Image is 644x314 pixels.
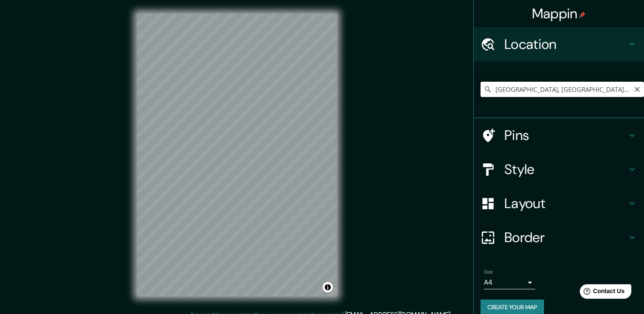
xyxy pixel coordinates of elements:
[579,11,586,18] img: pin-icon.png
[504,127,627,144] h4: Pins
[481,82,644,97] input: Pick your city or area
[137,14,337,297] canvas: Map
[474,152,644,186] div: Style
[504,229,627,246] h4: Border
[484,268,493,276] label: Size
[532,5,586,22] h4: Mappin
[504,36,627,53] h4: Location
[484,276,535,289] div: A4
[568,281,635,305] iframe: Help widget launcher
[504,195,627,212] h4: Layout
[474,27,644,61] div: Location
[634,85,641,93] button: Clear
[323,282,333,292] button: Toggle attribution
[474,186,644,220] div: Layout
[504,161,627,178] h4: Style
[474,118,644,152] div: Pins
[474,220,644,254] div: Border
